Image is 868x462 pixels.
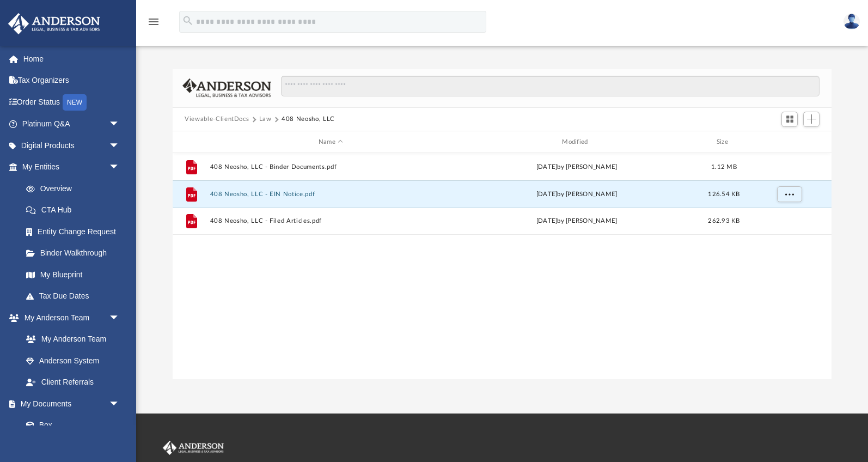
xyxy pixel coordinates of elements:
div: Modified [456,137,698,147]
span: arrow_drop_down [109,393,131,415]
span: 262.93 KB [708,218,740,224]
span: 1.12 MB [711,164,737,170]
a: Order StatusNEW [8,91,136,113]
a: My Anderson Team [15,329,125,350]
a: Digital Productsarrow_drop_down [8,135,136,156]
div: grid [173,153,832,379]
a: My Blueprint [15,264,131,285]
div: id [750,137,827,147]
button: 408 Neosho, LLC [282,114,335,124]
i: search [182,15,194,27]
span: arrow_drop_down [109,113,131,136]
button: 408 Neosho, LLC - Filed Articles.pdf [210,218,451,225]
button: Switch to Grid View [781,112,798,127]
span: arrow_drop_down [109,156,131,179]
img: User Pic [843,14,860,29]
span: 126.54 KB [708,191,740,197]
div: Size [702,137,746,147]
a: Platinum Q&Aarrow_drop_down [8,113,136,135]
img: Anderson Advisors Platinum Portal [161,441,226,455]
div: id [178,137,205,147]
input: Search files and folders [281,76,820,96]
a: Client Referrals [15,372,131,393]
a: CTA Hub [15,199,136,221]
div: [DATE] by [PERSON_NAME] [456,217,698,227]
a: My Documentsarrow_drop_down [8,393,131,415]
div: [DATE] by [PERSON_NAME] [456,162,698,172]
div: [DATE] by [PERSON_NAME] [456,190,698,199]
a: Tax Due Dates [15,285,136,307]
div: Name [210,137,451,147]
span: arrow_drop_down [109,135,131,157]
button: Add [803,112,820,127]
a: Entity Change Request [15,221,136,242]
button: More options [777,186,802,203]
span: arrow_drop_down [109,307,131,329]
i: menu [147,15,160,28]
a: My Entitiesarrow_drop_down [8,156,136,178]
a: My Anderson Teamarrow_drop_down [8,307,131,329]
a: Tax Organizers [8,70,136,92]
a: Anderson System [15,350,131,372]
button: 408 Neosho, LLC - EIN Notice.pdf [210,191,451,198]
div: NEW [63,94,87,111]
a: Box [15,415,125,436]
a: Binder Walkthrough [15,242,136,264]
a: menu [147,21,160,28]
img: Anderson Advisors Platinum Portal [5,13,103,34]
a: Overview [15,178,136,199]
button: Viewable-ClientDocs [185,114,249,124]
button: 408 Neosho, LLC - Binder Documents.pdf [210,163,451,171]
a: Home [8,48,136,70]
button: Law [259,114,272,124]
